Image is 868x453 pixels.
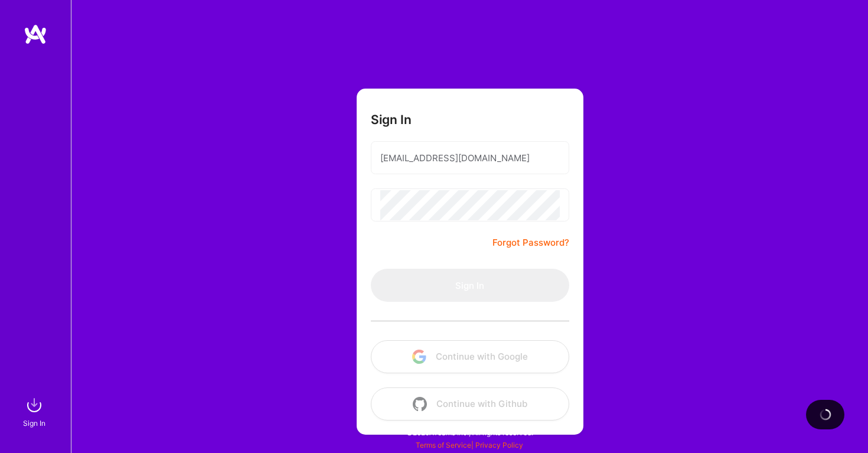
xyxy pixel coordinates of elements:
[23,417,45,429] div: Sign In
[416,441,523,449] span: |
[416,441,471,449] a: Terms of Service
[71,418,868,447] div: © 2025 ATeams Inc., All rights reserved.
[475,441,523,449] a: Privacy Policy
[371,387,569,421] button: Continue with Github
[371,269,569,302] button: Sign In
[492,236,569,250] a: Forgot Password?
[819,408,832,421] img: loading
[412,350,426,364] img: icon
[25,393,46,429] a: sign inSign In
[22,393,46,417] img: sign in
[413,397,427,411] img: icon
[24,24,47,45] img: logo
[380,143,560,173] input: Email...
[371,112,412,127] h3: Sign In
[371,340,569,373] button: Continue with Google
